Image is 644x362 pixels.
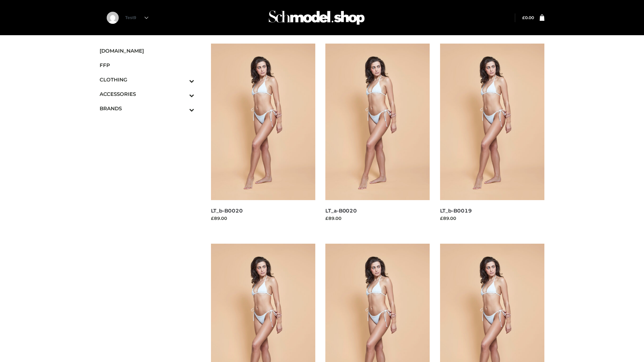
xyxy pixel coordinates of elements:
a: Read more [325,223,350,228]
span: ACCESSORIES [100,90,194,98]
button: Toggle Submenu [171,87,194,101]
a: FFP [100,58,194,72]
a: LT_a-B0020 [325,207,357,214]
a: ACCESSORIESToggle Submenu [100,87,194,101]
button: Toggle Submenu [171,72,194,87]
a: CLOTHINGToggle Submenu [100,72,194,87]
span: [DOMAIN_NAME] [100,47,194,55]
span: CLOTHING [100,76,194,83]
span: BRANDS [100,105,194,112]
div: £89.00 [325,215,430,222]
div: £89.00 [440,215,545,222]
a: Read more [440,223,465,228]
bdi: 0.00 [522,15,534,20]
span: FFP [100,61,194,69]
a: Read more [211,223,236,228]
img: Schmodel Admin 964 [266,4,367,31]
a: £0.00 [522,15,534,20]
a: LT_b-B0019 [440,207,472,214]
a: BRANDSToggle Submenu [100,101,194,116]
div: £89.00 [211,215,316,222]
a: [DOMAIN_NAME] [100,44,194,58]
button: Toggle Submenu [171,101,194,116]
a: LT_b-B0020 [211,207,243,214]
span: £ [522,15,525,20]
a: Test9 [125,15,148,20]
